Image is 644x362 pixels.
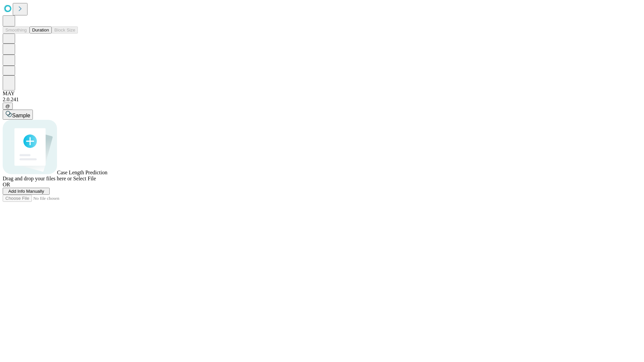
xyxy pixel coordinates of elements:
[3,26,30,34] button: Smoothing
[3,188,50,195] button: Add Info Manually
[57,170,107,175] span: Case Length Prediction
[8,189,44,194] span: Add Info Manually
[3,90,641,97] div: MAY
[3,103,13,110] button: @
[3,110,33,120] button: Sample
[12,113,30,118] span: Sample
[3,176,72,181] span: Drag and drop your files here or
[52,26,78,34] button: Block Size
[5,104,10,109] span: @
[3,182,10,187] span: OR
[73,176,96,181] span: Select File
[30,26,52,34] button: Duration
[3,97,641,103] div: 2.0.241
